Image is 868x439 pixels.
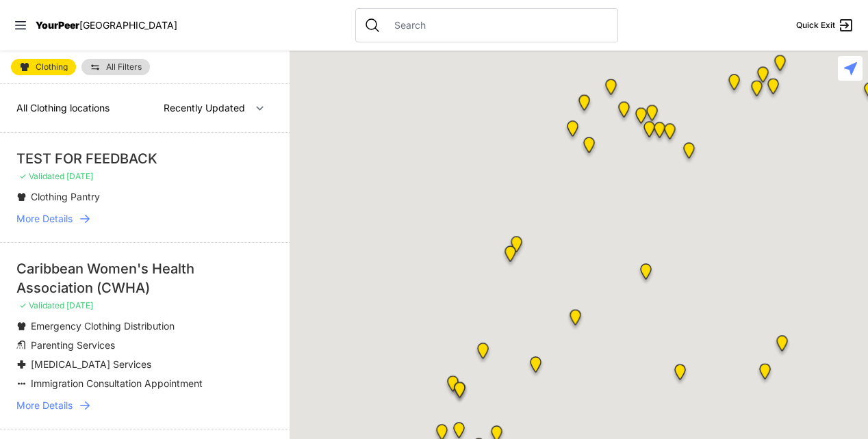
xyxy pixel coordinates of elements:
[771,55,789,77] div: Bronx Youth Center (BYC)
[444,375,461,397] div: New York
[106,63,142,71] span: All Filters
[765,78,782,100] div: The Bronx Pride Center
[31,320,175,332] span: Emergency Clothing Distribution
[451,382,468,403] div: Metro Baptist Church
[651,122,668,144] div: Manhattan
[661,123,678,145] div: East Harlem
[79,19,177,31] span: [GEOGRAPHIC_DATA]
[16,102,110,114] span: All Clothing locations
[615,101,633,123] div: The PILLARS – Holistic Recovery Support
[31,377,203,389] span: Immigration Consultation Appointment
[16,149,273,168] div: TEST FOR FEEDBACK
[564,120,581,142] div: Ford Hall
[680,142,698,164] div: Main Location
[726,74,743,96] div: Harm Reduction Center
[796,17,854,34] a: Quick Exit
[386,18,609,32] input: Search
[16,399,73,412] span: More Details
[637,263,654,285] div: Avenue Church
[576,94,593,116] div: Manhattan
[633,107,650,129] div: Uptown/Harlem DYCD Youth Drop-in Center
[19,171,64,181] span: ✓ Validated
[19,300,64,310] span: ✓ Validated
[66,300,93,310] span: [DATE]
[66,171,93,181] span: [DATE]
[16,212,73,226] span: More Details
[31,191,100,202] span: Clothing Pantry
[81,59,150,75] a: All Filters
[16,259,273,297] div: Caribbean Women's Health Association (CWHA)
[36,63,68,71] span: Clothing
[36,21,177,29] a: YourPeer[GEOGRAPHIC_DATA]
[672,364,689,386] div: Fancy Thrift Shop
[16,399,273,412] a: More Details
[567,309,584,331] div: Manhattan
[796,20,835,31] span: Quick Exit
[754,66,771,88] div: The Bronx
[580,137,598,159] div: The Cathedral Church of St. John the Divine
[11,59,76,75] a: Clothing
[508,236,525,258] div: Pathways Adult Drop-In Program
[16,212,273,226] a: More Details
[31,339,115,351] span: Parenting Services
[474,343,492,364] div: 9th Avenue Drop-in Center
[36,19,79,31] span: YourPeer
[31,358,151,370] span: [MEDICAL_DATA] Services
[643,105,661,127] div: Manhattan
